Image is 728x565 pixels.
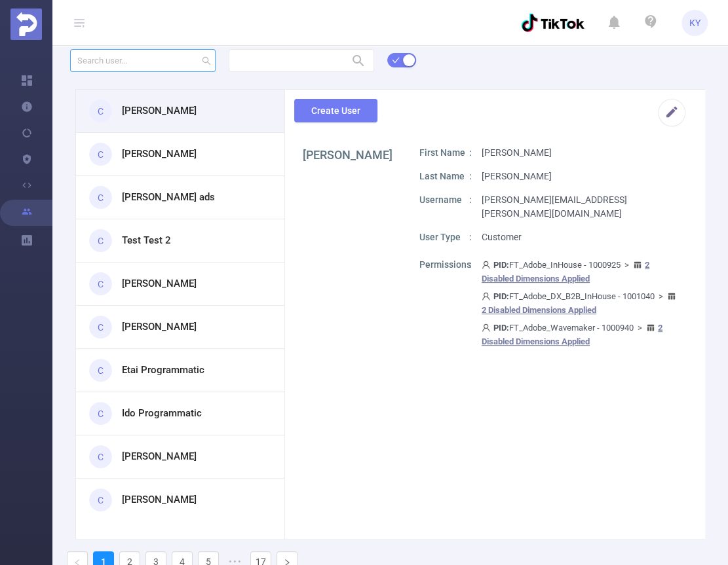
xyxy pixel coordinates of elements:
span: C [98,141,104,168]
h3: [PERSON_NAME] [122,492,197,507]
p: [PERSON_NAME][EMAIL_ADDRESS][PERSON_NAME][DOMAIN_NAME] [482,193,682,221]
i: icon: user [482,261,493,269]
span: C [98,228,104,254]
p: Permissions [419,258,472,272]
b: PID: [493,323,509,333]
u: 2 Disabled Dimensions Applied [482,305,596,315]
p: [PERSON_NAME] [482,170,552,183]
h3: [PERSON_NAME] [122,319,197,335]
i: icon: user [482,323,493,332]
p: Username [419,193,472,207]
p: Customer [482,230,522,244]
h3: [PERSON_NAME] [122,449,197,464]
span: C [98,185,104,211]
b: PID: [493,260,509,270]
span: KY [689,10,700,36]
h3: [PERSON_NAME] [122,276,197,291]
h1: [PERSON_NAME] [303,146,393,164]
p: User Type [419,230,472,244]
span: C [98,357,104,384]
h3: [PERSON_NAME] ads [122,190,215,205]
i: icon: user [482,292,493,301]
p: Last Name [419,170,472,183]
input: Search user... [70,49,216,72]
h3: [PERSON_NAME] [122,147,197,162]
span: > [655,291,667,301]
span: > [634,323,646,333]
span: FT_Adobe_InHouse - 1000925 [482,260,649,283]
i: icon: search [202,56,211,65]
span: FT_Adobe_Wavemaker - 1000940 [482,323,662,346]
span: C [98,314,104,340]
span: > [621,260,633,270]
p: [PERSON_NAME] [482,146,552,160]
i: icon: check [392,56,400,64]
span: C [98,98,104,124]
span: C [98,487,104,513]
span: C [98,271,104,297]
b: PID: [493,291,509,301]
h3: [PERSON_NAME] [122,103,197,118]
h3: Etai Programmatic [122,363,204,378]
button: Create User [294,99,377,122]
h3: Test Test 2 [122,233,171,248]
p: First Name [419,146,472,160]
span: C [98,444,104,470]
h3: Ido Programmatic [122,406,202,421]
span: FT_Adobe_DX_B2B_InHouse - 1001040 [482,291,679,315]
span: C [98,401,104,427]
img: Protected Media [10,9,42,40]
